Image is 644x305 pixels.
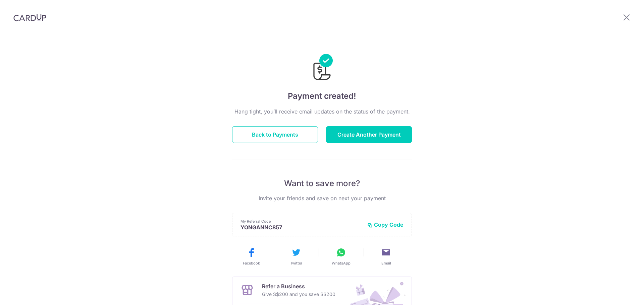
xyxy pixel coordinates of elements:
[240,219,362,224] p: My Referral Code
[311,54,333,82] img: Payments
[232,126,318,143] button: Back to Payments
[13,13,46,21] img: CardUp
[232,194,412,202] p: Invite your friends and save on next your payment
[232,178,412,189] p: Want to save more?
[262,290,335,298] p: Give S$200 and you save S$200
[262,282,335,290] p: Refer a Business
[321,247,361,266] button: WhatsApp
[240,224,362,231] p: YONGANNC857
[232,90,412,102] h4: Payment created!
[381,260,391,266] span: Email
[232,107,412,116] p: Hang tight, you’ll receive email updates on the status of the payment.
[332,260,351,266] span: WhatsApp
[326,126,412,143] button: Create Another Payment
[243,260,260,266] span: Facebook
[231,247,271,266] button: Facebook
[276,247,316,266] button: Twitter
[290,260,302,266] span: Twitter
[366,247,406,266] button: Email
[367,221,404,228] button: Copy Code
